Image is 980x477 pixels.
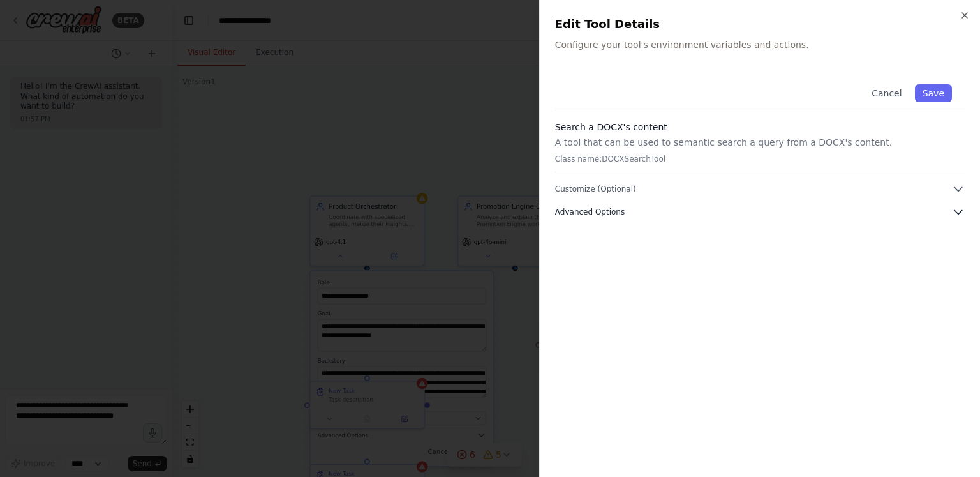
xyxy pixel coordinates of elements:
[555,206,965,218] button: Advanced Options
[555,184,636,194] span: Customize (Optional)
[555,15,965,33] h2: Edit Tool Details
[864,84,909,102] button: Cancel
[555,136,965,149] p: A tool that can be used to semantic search a query from a DOCX's content.
[555,154,965,164] p: Class name: DOCXSearchTool
[555,38,965,51] p: Configure your tool's environment variables and actions.
[555,121,965,133] h3: Search a DOCX's content
[555,207,625,217] span: Advanced Options
[915,84,952,102] button: Save
[555,183,965,195] button: Customize (Optional)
